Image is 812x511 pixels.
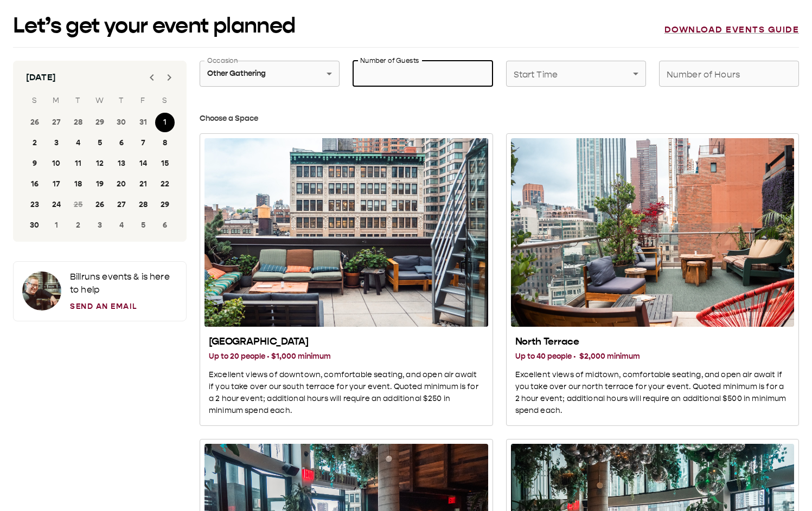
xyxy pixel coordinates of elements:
button: 10 [47,154,66,173]
button: 12 [90,154,110,173]
button: 29 [90,113,110,132]
button: 1 [47,216,66,235]
button: 30 [112,113,131,132]
button: 4 [112,216,131,235]
a: Download events guide [664,24,800,35]
h1: Let’s get your event planned [13,13,296,38]
button: 21 [133,174,153,194]
button: 19 [90,174,110,194]
span: Friday [133,90,153,112]
p: Excellent views of midtown, comfortable seating, and open air await if you take over our north te... [515,369,790,417]
button: 9 [25,154,44,173]
button: 15 [155,154,175,173]
button: 3 [47,133,66,153]
button: 5 [133,216,153,235]
button: 2 [68,216,88,235]
button: 6 [155,216,175,235]
button: 17 [47,174,66,194]
button: 2 [25,133,44,153]
span: Tuesday [68,90,88,112]
div: [DATE] [26,71,56,84]
button: 23 [25,195,44,215]
h3: Up to 20 people · $1,000 minimum [209,351,484,363]
button: 14 [133,154,153,173]
a: Send an Email [70,301,177,312]
button: 4 [68,133,88,153]
h3: Choose a Space [200,113,799,125]
div: Other Gathering [200,37,340,109]
button: 16 [25,174,44,194]
button: 29 [155,195,175,215]
span: Monday [47,90,66,112]
button: 11 [68,154,88,173]
h2: [GEOGRAPHIC_DATA] [209,335,484,348]
button: Previous month [141,67,163,88]
button: 28 [133,195,153,215]
button: 5 [90,133,110,153]
button: 26 [25,113,44,132]
button: 31 [133,113,153,132]
button: 8 [155,133,175,153]
button: South Terrace [200,133,493,426]
button: 28 [68,113,88,132]
span: Saturday [155,90,175,112]
button: 27 [47,113,66,132]
button: 13 [112,154,131,173]
p: Excellent views of downtown, comfortable seating, and open air await if you take over our south t... [209,369,484,417]
button: North Terrace [506,133,800,426]
span: Sunday [25,90,44,112]
button: 26 [90,195,110,215]
h3: Up to 40 people · $2,000 minimum [515,351,790,363]
p: Bill runs events & is here to help [70,270,177,296]
button: 1 [155,113,175,132]
button: 22 [155,174,175,194]
label: Occasion [207,56,238,65]
button: 30 [25,216,44,235]
h2: North Terrace [515,335,790,348]
label: Number of Guests [360,56,419,65]
button: 27 [112,195,131,215]
button: 24 [47,195,66,215]
button: 6 [112,133,131,153]
button: 20 [112,174,131,194]
span: Wednesday [90,90,110,112]
span: Thursday [112,90,131,112]
button: 3 [90,216,110,235]
button: Next month [158,67,180,88]
button: 18 [68,174,88,194]
button: 7 [133,133,153,153]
